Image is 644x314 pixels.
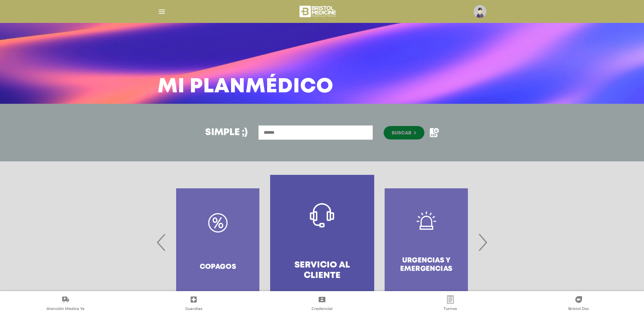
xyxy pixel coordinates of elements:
span: Previous [155,224,168,260]
span: Turnos [444,306,457,312]
h3: Simple ;) [205,128,248,137]
a: Servicio al Cliente [270,175,374,310]
a: Guardias [130,295,258,313]
img: profile-placeholder.svg [474,5,486,18]
button: Buscar [384,126,424,139]
span: Next [476,224,489,260]
span: Credencial [312,306,332,312]
img: Cober_menu-lines-white.svg [158,7,166,16]
span: Bristol Doc [568,306,589,312]
h4: Servicio al Cliente [282,260,362,281]
span: Buscar [392,131,411,135]
a: Credencial [258,295,386,313]
h3: Mi Plan Médico [158,78,333,96]
a: Bristol Doc [514,295,643,313]
a: Turnos [386,295,514,313]
span: Atención Médica Ya [46,306,85,312]
a: Atención Médica Ya [1,295,130,313]
img: bristol-medicine-blanco.png [298,3,339,20]
span: Guardias [185,306,202,312]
